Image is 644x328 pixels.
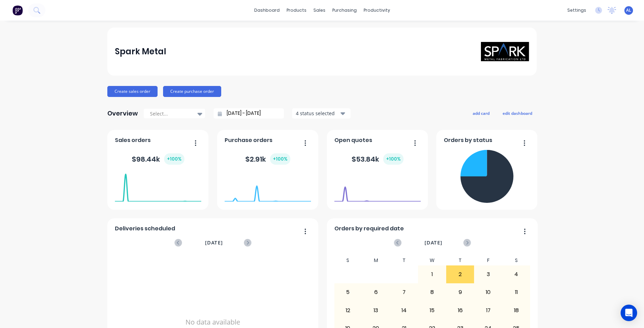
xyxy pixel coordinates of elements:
[310,5,329,15] div: sales
[503,266,530,283] div: 4
[115,225,175,233] span: Deliveries scheduled
[329,5,360,15] div: purchasing
[418,255,446,265] div: W
[418,302,446,319] div: 15
[446,255,474,265] div: T
[390,302,418,319] div: 14
[107,86,158,97] button: Create sales order
[503,302,530,319] div: 18
[360,5,394,15] div: productivity
[503,284,530,301] div: 11
[132,153,184,165] div: $ 98.44k
[498,109,537,118] button: edit dashboard
[362,284,390,301] div: 6
[447,302,474,319] div: 16
[334,136,372,144] span: Open quotes
[245,153,290,165] div: $ 2.91k
[107,107,138,120] div: Overview
[474,302,502,319] div: 17
[334,225,404,233] span: Orders by required date
[362,255,390,265] div: M
[481,42,529,61] img: Spark Metal
[352,153,404,165] div: $ 53.84k
[362,302,390,319] div: 13
[334,255,362,265] div: S
[474,266,502,283] div: 3
[115,136,151,144] span: Sales orders
[502,255,530,265] div: S
[447,284,474,301] div: 9
[564,5,590,15] div: settings
[425,239,442,247] span: [DATE]
[12,5,23,15] img: Factory
[383,153,404,165] div: + 100 %
[621,305,637,321] div: Open Intercom Messenger
[283,5,310,15] div: products
[444,136,492,144] span: Orders by status
[418,266,446,283] div: 1
[447,266,474,283] div: 2
[468,109,494,118] button: add card
[390,284,418,301] div: 7
[474,255,502,265] div: F
[225,136,272,144] span: Purchase orders
[164,153,184,165] div: + 100 %
[292,108,351,119] button: 4 status selected
[334,284,362,301] div: 5
[418,284,446,301] div: 8
[390,255,418,265] div: T
[296,110,339,117] div: 4 status selected
[270,153,290,165] div: + 100 %
[251,5,283,15] a: dashboard
[205,239,223,247] span: [DATE]
[115,45,166,58] div: Spark Metal
[474,284,502,301] div: 10
[163,86,221,97] button: Create purchase order
[626,7,631,13] span: AL
[334,302,362,319] div: 12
